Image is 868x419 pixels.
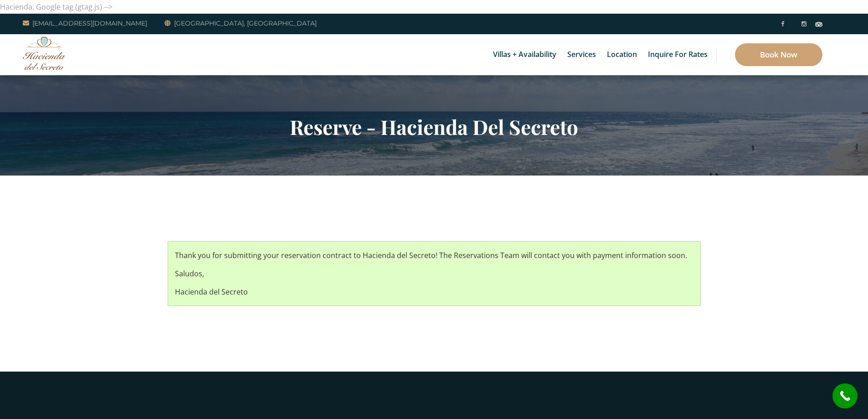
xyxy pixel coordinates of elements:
a: Inquire for Rates [643,34,712,75]
p: Hacienda del Secreto [175,285,693,299]
p: Thank you for submitting your reservation contract to Hacienda del Secreto! The Reservations Team... [175,248,693,262]
a: Location [602,34,642,75]
img: Awesome Logo [23,36,66,70]
a: Villas + Availability [488,34,561,75]
a: [EMAIL_ADDRESS][DOMAIN_NAME] [23,18,147,29]
h2: Reserve - Hacienda Del Secreto [168,115,701,139]
a: Services [563,34,601,75]
p: Saludos, [175,267,693,280]
a: call [832,383,858,409]
img: Tripadvisor_logomark.svg [815,22,822,26]
i: call [835,386,855,406]
a: Book Now [735,43,822,66]
a: [GEOGRAPHIC_DATA], [GEOGRAPHIC_DATA] [164,18,317,29]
